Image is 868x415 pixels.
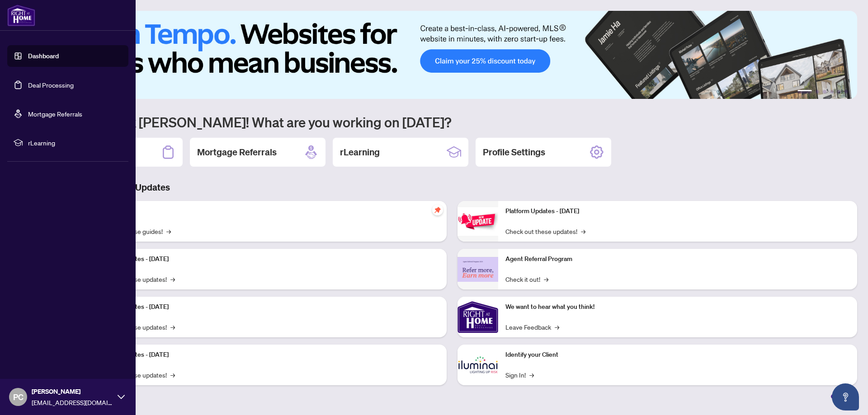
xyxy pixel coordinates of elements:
[505,206,850,216] p: Platform Updates - [DATE]
[458,297,498,337] img: We want to hear what you think!
[458,345,498,385] img: Identify your Client
[47,113,857,131] h1: Welcome back [PERSON_NAME]! What are you working on [DATE]?
[32,397,113,407] span: [EMAIL_ADDRESS][DOMAIN_NAME]
[95,302,439,312] p: Platform Updates - [DATE]
[823,90,826,93] button: 3
[95,254,439,264] p: Platform Updates - [DATE]
[505,350,850,360] p: Identify your Client
[837,90,841,93] button: 5
[95,206,439,216] p: Self-Help
[28,138,122,148] span: rLearning
[47,11,857,99] img: Slide 0
[432,205,443,215] span: pushpin
[170,322,175,332] span: →
[340,146,380,159] h2: rLearning
[7,5,35,26] img: logo
[832,383,859,410] button: Open asap
[581,226,585,236] span: →
[13,391,24,403] span: PC
[797,90,812,93] button: 1
[529,370,534,380] span: →
[505,370,534,380] a: Sign In!→
[816,90,819,93] button: 2
[47,181,857,194] h3: Brokerage & Industry Updates
[544,274,548,284] span: →
[505,322,559,332] a: Leave Feedback→
[458,207,498,236] img: Platform Updates - June 23, 2025
[32,387,113,396] span: [PERSON_NAME]
[483,146,545,159] h2: Profile Settings
[170,370,175,380] span: →
[28,81,74,89] a: Deal Processing
[166,226,171,236] span: →
[505,274,548,284] a: Check it out!→
[830,90,834,93] button: 4
[505,254,850,264] p: Agent Referral Program
[170,274,175,284] span: →
[197,146,277,159] h2: Mortgage Referrals
[505,302,850,312] p: We want to hear what you think!
[95,350,439,360] p: Platform Updates - [DATE]
[28,52,59,60] a: Dashboard
[28,110,82,118] a: Mortgage Referrals
[505,226,585,236] a: Check out these updates!→
[844,90,848,93] button: 6
[555,322,559,332] span: →
[458,257,498,282] img: Agent Referral Program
